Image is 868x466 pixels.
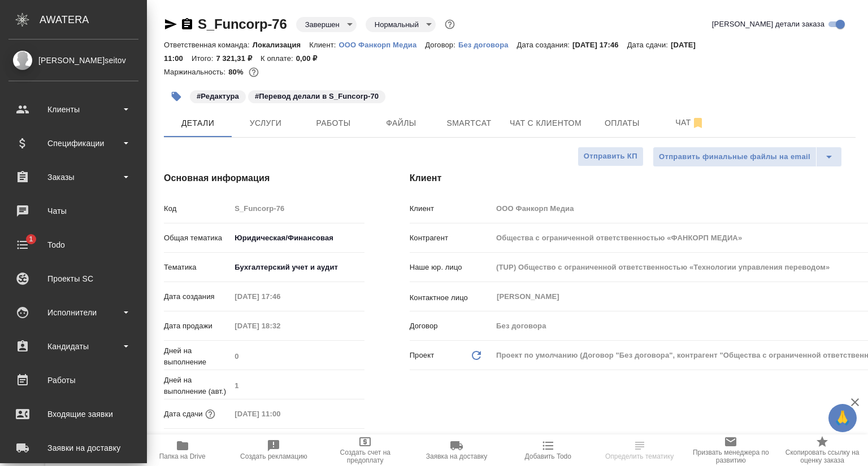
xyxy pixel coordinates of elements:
[189,91,247,100] span: Редактура
[502,434,594,466] button: Добавить Todo
[653,147,817,167] button: Отправить финальные файлы на email
[231,377,364,394] input: Пустое поле
[663,116,717,130] span: Чат
[458,41,517,49] p: Без договора
[595,116,649,130] span: Оплаты
[572,41,627,49] p: [DATE] 17:46
[410,232,492,244] p: Контрагент
[594,434,685,466] button: Определить тематику
[164,232,231,244] p: Общая тематика
[228,434,320,466] button: Создать рекламацию
[247,91,387,100] span: Перевод делали в S_Funcorp-70
[3,265,144,293] a: Проекты SC
[366,17,436,32] div: Завершен
[339,41,426,49] p: ООО Фанкорп Медиа
[164,41,253,49] p: Ответственная команда:
[192,54,216,63] p: Итого:
[309,41,338,49] p: Клиент:
[8,101,138,118] div: Клиенты
[3,197,144,225] a: Чаты
[231,228,364,248] div: Юридическая/Финансовая
[685,434,776,466] button: Призвать менеджера по развитию
[216,54,261,63] p: 7 321,31 ₽
[8,135,138,152] div: Спецификации
[510,116,581,130] span: Чат с клиентом
[776,434,868,466] button: Скопировать ссылку на оценку заказа
[137,434,228,466] button: Папка на Drive
[164,262,231,273] p: Тематика
[712,19,824,30] span: [PERSON_NAME] детали заказа
[22,234,40,245] span: 1
[296,17,357,32] div: Завершен
[164,84,189,109] button: Добавить тэг
[164,68,228,76] p: Маржинальность:
[8,236,138,253] div: Todo
[584,150,637,163] span: Отправить КП
[164,291,231,302] p: Дата создания
[326,449,404,464] span: Создать счет на предоплату
[240,452,307,460] span: Создать рекламацию
[8,338,138,355] div: Кандидаты
[371,20,422,29] button: Нормальный
[3,434,144,462] a: Заявки на доставку
[231,406,329,422] input: Пустое поле
[306,116,361,130] span: Работы
[164,203,231,214] p: Код
[783,449,861,464] span: Скопировать ссылку на оценку заказа
[374,116,428,130] span: Файлы
[231,288,329,305] input: Пустое поле
[691,116,705,130] svg: Отписаться
[8,169,138,186] div: Заказы
[40,8,147,31] div: AWATERA
[228,68,246,76] p: 80%
[426,452,487,460] span: Заявка на доставку
[3,400,144,428] a: Входящие заявки
[410,172,856,185] h4: Клиент
[238,116,293,130] span: Услуги
[525,452,571,460] span: Добавить Todo
[833,406,852,430] span: 🙏
[8,304,138,321] div: Исполнители
[3,366,144,394] a: Работы
[164,345,231,368] p: Дней на выполнение
[339,39,426,49] a: ООО Фанкорп Медиа
[8,372,138,389] div: Работы
[442,116,496,130] span: Smartcat
[171,116,225,130] span: Детали
[653,147,842,167] div: split button
[253,41,310,49] p: Локализация
[164,375,231,397] p: Дней на выполнение (авт.)
[410,203,492,214] p: Клиент
[319,434,411,466] button: Создать счет на предоплату
[164,408,203,420] p: Дата сдачи
[8,439,138,456] div: Заявки на доставку
[8,406,138,423] div: Входящие заявки
[425,41,458,49] p: Договор:
[410,292,492,304] p: Контактное лицо
[828,404,857,432] button: 🙏
[246,65,261,80] button: 1200.00 RUB;
[231,318,329,334] input: Пустое поле
[261,54,296,63] p: К оплате:
[231,200,364,217] input: Пустое поле
[458,39,517,49] a: Без договора
[231,258,364,277] div: Бухгалтерский учет и аудит
[164,172,364,185] h4: Основная информация
[231,348,364,364] input: Пустое поле
[410,262,492,273] p: Наше юр. лицо
[410,320,492,332] p: Договор
[411,434,502,466] button: Заявка на доставку
[3,231,144,259] a: 1Todo
[203,407,218,421] button: Если добавить услуги и заполнить их объемом, то дата рассчитается автоматически
[180,17,194,31] button: Скопировать ссылку
[296,54,326,63] p: 0,00 ₽
[410,350,435,361] p: Проект
[255,91,379,102] p: #Перевод делали в S_Funcorp-70
[442,17,457,32] button: Доп статусы указывают на важность/срочность заказа
[8,203,138,219] div: Чаты
[164,320,231,332] p: Дата продажи
[198,16,287,32] a: S_Funcorp-76
[302,20,343,29] button: Завершен
[692,449,770,464] span: Призвать менеджера по развитию
[578,147,644,166] button: Отправить КП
